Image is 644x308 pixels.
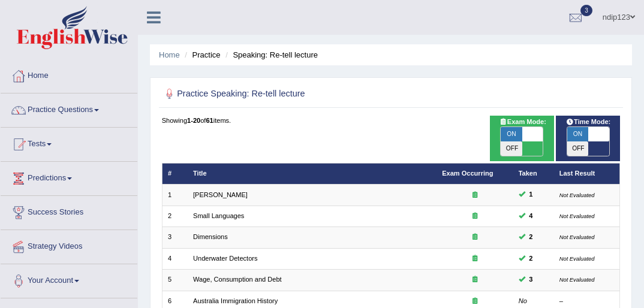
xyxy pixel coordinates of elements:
[553,163,620,184] th: Last Result
[222,49,318,61] li: Speaking: Re-tell lecture
[1,59,137,89] a: Home
[162,270,188,291] td: 5
[513,163,553,184] th: Taken
[187,117,200,124] b: 1-20
[442,275,507,285] div: Exam occurring question
[193,191,248,198] a: [PERSON_NAME]
[525,211,537,222] span: You can still take this question
[567,127,588,141] span: ON
[1,93,137,123] a: Practice Questions
[495,117,550,128] span: Exam Mode:
[559,234,595,240] small: Not Evaluated
[193,212,244,219] a: Small Languages
[490,116,554,161] div: Show exams occurring in exams
[162,163,188,184] th: #
[159,50,180,59] a: Home
[162,86,446,102] h2: Practice Speaking: Re-tell lecture
[559,276,595,283] small: Not Evaluated
[562,117,615,128] span: Time Mode:
[442,170,493,177] a: Exam Occurring
[559,213,595,219] small: Not Evaluated
[525,253,537,264] span: You can still take this question
[525,189,537,200] span: You can still take this question
[567,141,588,156] span: OFF
[442,191,507,200] div: Exam occurring question
[1,128,137,158] a: Tests
[501,127,522,141] span: ON
[1,264,137,294] a: Your Account
[1,162,137,192] a: Predictions
[1,230,137,260] a: Strategy Videos
[559,192,595,198] small: Not Evaluated
[193,276,282,283] a: Wage, Consumption and Debt
[182,49,220,61] li: Practice
[193,233,228,240] a: Dimensions
[525,274,537,285] span: You can still take this question
[559,255,595,262] small: Not Evaluated
[442,212,507,221] div: Exam occurring question
[559,297,614,306] div: –
[162,248,188,269] td: 4
[442,232,507,242] div: Exam occurring question
[206,117,213,124] b: 61
[501,141,522,156] span: OFF
[580,5,592,16] span: 3
[162,227,188,248] td: 3
[162,206,188,227] td: 2
[193,255,257,262] a: Underwater Detectors
[519,297,527,304] em: No
[193,297,278,304] a: Australia Immigration History
[162,116,621,125] div: Showing of items.
[442,297,507,306] div: Exam occurring question
[1,196,137,226] a: Success Stories
[188,163,437,184] th: Title
[162,185,188,206] td: 1
[442,254,507,264] div: Exam occurring question
[525,232,537,243] span: You can still take this question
